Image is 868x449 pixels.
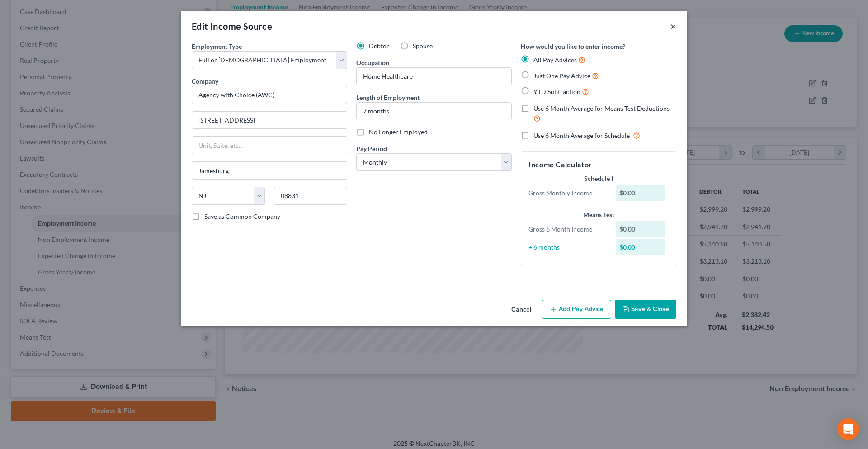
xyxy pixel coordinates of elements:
input: Unit, Suite, etc... [192,137,347,154]
span: Employment Type [192,43,242,50]
label: How would you like to enter income? [521,42,625,51]
div: Edit Income Source [192,20,272,33]
input: Enter address... [192,112,347,129]
div: $0.00 [616,221,665,237]
div: $0.00 [616,239,665,255]
div: Means Test [528,210,669,219]
div: Open Intercom Messenger [837,418,859,440]
div: $0.00 [616,185,665,201]
input: Enter zip... [274,187,347,205]
span: Company [192,77,218,85]
input: Search company by name... [192,86,347,104]
button: Cancel [504,301,538,319]
span: Use 6 Month Average for Means Test Deductions [533,104,670,112]
div: Gross 6 Month Income [524,225,611,234]
span: Just One Pay Advice [533,72,590,80]
h5: Income Calculator [528,159,669,170]
button: Save & Close [615,300,676,319]
input: Enter city... [192,162,347,179]
label: Occupation [356,58,389,67]
button: × [670,21,676,32]
div: Gross Monthly Income [524,189,611,198]
div: ÷ 6 months [524,243,611,252]
label: Length of Employment [356,93,420,102]
input: ex: 2 years [357,103,511,120]
span: Pay Period [356,145,387,152]
input: -- [357,68,511,85]
span: All Pay Advices [533,56,577,64]
span: Spouse [413,42,433,50]
span: Save as Common Company [204,213,280,220]
span: Use 6 Month Average for Schedule I [533,132,633,139]
button: Add Pay Advice [542,300,611,319]
span: Debtor [369,42,389,50]
span: YTD Subtraction [533,88,580,95]
span: No Longer Employed [369,128,428,136]
div: Schedule I [528,174,669,183]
